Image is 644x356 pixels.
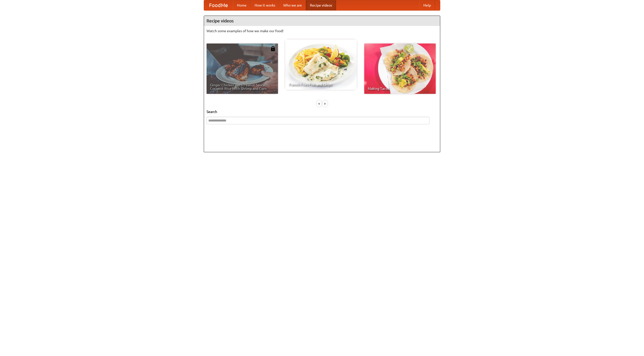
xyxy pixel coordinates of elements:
img: 483408.png [270,46,275,51]
a: FoodMe [204,0,233,10]
a: Home [233,0,251,10]
div: « [317,100,321,107]
a: French Fries Fish and Chips [285,39,357,90]
a: Who we are [279,0,306,10]
a: Recipe videos [306,0,336,10]
a: Help [419,0,435,10]
span: Making Tacos [368,87,432,90]
div: » [323,100,327,107]
span: French Fries Fish and Chips [289,83,353,86]
a: Making Tacos [364,44,436,94]
h4: Recipe videos [204,16,440,26]
p: Watch some examples of how we make our food! [207,28,437,33]
a: How it works [251,0,279,10]
h5: Search [207,109,437,114]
